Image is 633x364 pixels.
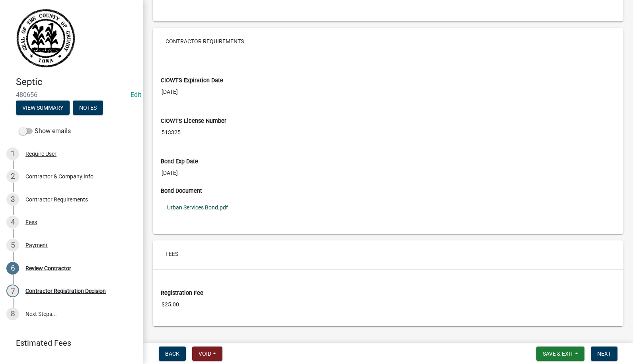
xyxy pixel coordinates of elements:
div: 4 [6,216,19,228]
button: Notes [73,101,103,115]
label: Bond Document [161,188,202,194]
div: 5 [6,239,19,252]
button: Next [591,347,617,361]
div: 2 [6,170,19,183]
button: Contractor Requirements [159,34,250,48]
wm-modal-confirm: Notes [73,105,103,111]
div: Require User [25,151,56,157]
div: Contractor Requirements [25,197,88,202]
button: Fees [159,247,185,261]
div: Review Contractor [25,265,71,271]
label: Registration Fee [161,290,203,296]
div: 6 [6,262,19,275]
img: Grundy County, Iowa [16,8,76,68]
label: Bond Exp Date [161,159,198,165]
button: Void [192,347,222,361]
div: 8 [6,308,19,320]
wm-modal-confirm: Summary [16,105,70,111]
button: Save & Exit [536,347,584,361]
button: View Summary [16,101,70,115]
div: Payment [25,242,48,248]
div: Fees [25,219,37,225]
div: Contractor & Company Info [25,174,93,179]
span: Void [199,350,211,357]
label: Show emails [19,126,71,136]
label: CIOWTS License Number [161,118,226,124]
wm-modal-confirm: Edit Application Number [130,91,141,99]
div: 7 [6,285,19,297]
button: Back [159,347,186,361]
label: CIOWTS Expiration Date [161,78,223,83]
span: Save & Exit [543,350,573,357]
div: 1 [6,147,19,160]
a: Estimated Fees [6,335,130,351]
a: Urban Services Bond.pdf [161,198,615,217]
div: 3 [6,193,19,206]
span: 480656 [16,91,127,99]
div: Contractor Registration Decision [25,288,106,294]
h4: Septic [16,76,137,88]
a: Edit [130,91,141,99]
span: Next [597,350,611,357]
span: Back [165,350,179,357]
